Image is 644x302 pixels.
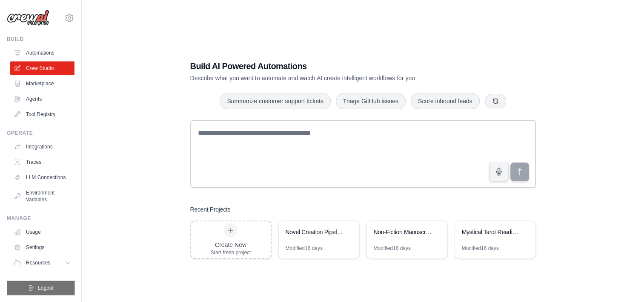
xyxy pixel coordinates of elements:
[7,215,74,222] div: Manage
[10,186,74,206] a: Environment Variables
[190,205,231,214] h3: Recent Projects
[286,228,344,236] div: Novel Creation Pipeline - Idea to Published Draft
[10,155,74,169] a: Traces
[485,94,506,108] button: Get new suggestions
[462,245,499,252] div: Modified 16 days
[10,46,74,60] a: Automations
[374,245,411,252] div: Modified 16 days
[336,93,406,109] button: Triage GitHub issues
[211,241,251,249] div: Create New
[10,77,74,90] a: Marketplace
[10,92,74,106] a: Agents
[374,228,432,236] div: Non-Fiction Manuscript Editor
[10,140,74,154] a: Integrations
[10,241,74,254] a: Settings
[10,256,74,270] button: Resources
[10,61,74,75] a: Crew Studio
[601,261,644,302] iframe: Chat Widget
[489,162,509,181] button: Click to speak your automation idea
[7,281,74,295] button: Logout
[190,74,476,82] p: Describe what you want to automate and watch AI create intelligent workflows for you
[7,130,74,136] div: Operate
[190,60,476,72] h1: Build AI Powered Automations
[10,225,74,239] a: Usage
[38,285,54,291] span: Logout
[26,259,50,266] span: Resources
[7,10,49,26] img: Logo
[411,93,480,109] button: Score inbound leads
[10,107,74,121] a: Tool Registry
[220,93,330,109] button: Summarize customer support tickets
[211,249,251,256] div: Start fresh project
[286,245,323,252] div: Modified 16 days
[7,36,74,43] div: Build
[462,228,520,236] div: Mystical Tarot Reading Crew
[10,171,74,184] a: LLM Connections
